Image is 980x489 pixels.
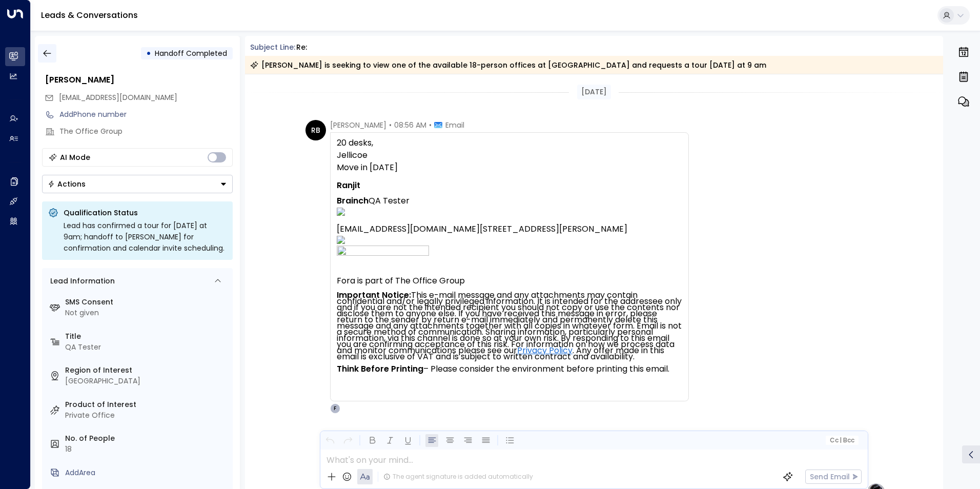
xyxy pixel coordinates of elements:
[445,120,464,130] span: Email
[47,276,115,287] div: Lead Information
[337,217,480,233] a: [EMAIL_ADDRESS][DOMAIN_NAME]
[250,60,766,70] div: [PERSON_NAME] is seeking to view one of the available 18-person offices at [GEOGRAPHIC_DATA] and ...
[305,120,326,140] div: RB
[337,181,360,189] span: Ranjit
[337,137,682,149] div: 20 desks,
[155,48,227,58] span: Handoff Completed
[429,120,432,130] span: •
[577,85,611,99] div: [DATE]
[65,365,229,376] label: Region of Interest
[480,217,627,233] span: [STREET_ADDRESS][PERSON_NAME]
[65,433,229,444] label: No. of People
[65,444,229,455] div: 18
[48,179,86,189] div: Actions
[59,92,177,103] span: Ranjit.Brainch@theofficegroup.com
[337,149,682,161] div: Jellicoe
[59,92,177,103] span: [EMAIL_ADDRESS][DOMAIN_NAME]
[369,189,410,205] span: QA Tester
[65,467,229,478] div: AddArea
[42,175,233,193] button: Actions
[65,331,229,342] label: Title
[59,126,233,137] div: The Office Group
[517,348,573,354] a: Privacy Policy
[383,472,533,481] div: The agent signature is added automatically
[337,275,465,287] span: Fora is part of The Office Group
[337,236,345,244] img: image-276469-2081488@uk04.rocketseed.com
[337,246,429,270] img: image-306813-2081488@uk04.rocketseed.com
[829,437,854,444] span: Cc Bcc
[330,120,386,130] span: [PERSON_NAME]
[59,109,233,120] div: AddPhone number
[65,410,229,421] div: Private Office
[42,175,233,193] div: Button group with a nested menu
[41,9,138,21] a: Leads & Conversations
[64,220,227,254] div: Lead has confirmed a tour for [DATE] at 9am; handoff to [PERSON_NAME] for confirmation and calend...
[64,208,227,218] p: Qualification Status
[389,120,392,130] span: •
[250,42,295,52] span: Subject Line:
[337,292,682,372] span: This e-mail message and any attachments may contain confidential and/or legally privileged inform...
[840,437,842,444] span: |
[65,297,229,308] label: SMS Consent
[45,74,233,86] div: [PERSON_NAME]
[341,434,354,447] button: Redo
[65,399,229,410] label: Product of Interest
[394,120,426,130] span: 08:56 AM
[60,152,90,162] div: AI Mode
[323,434,336,447] button: Undo
[330,403,340,414] div: F
[337,208,345,216] img: image-306939-2081488@uk04.rocketseed.com
[337,197,369,205] span: Brainch
[65,376,229,386] div: [GEOGRAPHIC_DATA]
[65,308,229,318] div: Not given
[337,289,411,301] strong: Important Notice:
[296,42,307,53] div: Re:
[337,363,423,375] strong: Think Before Printing
[65,342,229,353] div: QA Tester
[825,436,858,445] button: Cc|Bcc
[146,44,151,63] div: •
[337,161,682,174] div: Move in [DATE]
